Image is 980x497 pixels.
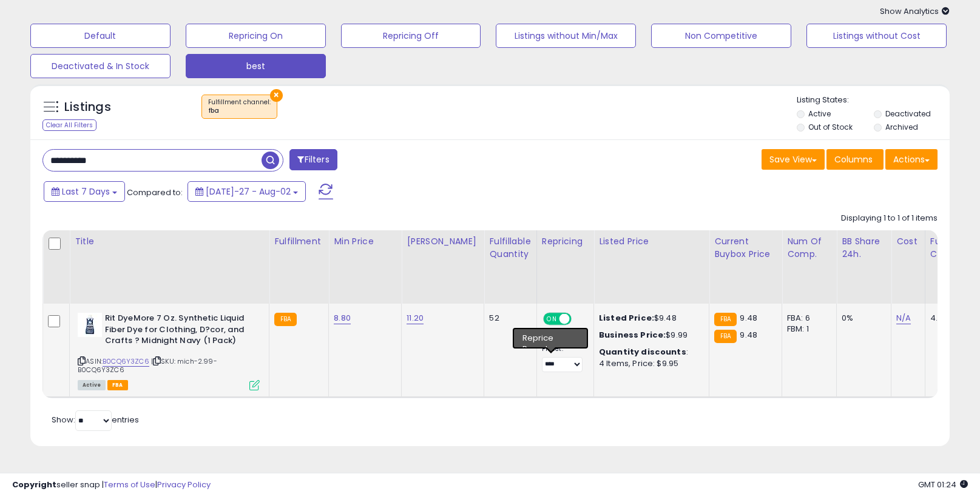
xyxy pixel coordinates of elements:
div: FBM: 1 [787,324,827,335]
small: FBA [274,313,297,326]
span: Show: entries [52,414,139,425]
div: 4.15 [930,313,973,324]
small: FBA [714,330,737,343]
span: 9.48 [740,312,757,324]
a: B0CQ6Y3ZC6 [103,356,149,367]
button: Columns [826,149,884,170]
div: $9.99 [599,330,700,341]
button: best [186,54,326,78]
div: Num of Comp. [787,235,831,261]
button: Save View [762,149,825,170]
h5: Listings [64,99,111,116]
b: Business Price: [599,329,666,341]
button: Last 7 Days [44,181,125,202]
button: × [270,89,283,102]
button: Filters [289,149,337,170]
label: Deactivated [885,108,931,119]
span: FBA [107,380,128,390]
button: Actions [885,149,938,170]
button: Listings without Min/Max [496,24,636,48]
label: Active [808,108,831,119]
span: | SKU: mich-2.99-B0CQ6Y3ZC6 [78,356,217,375]
span: Compared to: [127,187,183,198]
p: Listing States: [797,95,950,106]
b: Quantity discounts [599,346,686,358]
div: Min Price [334,235,396,248]
div: BB Share 24h. [842,235,886,261]
div: Fulfillable Quantity [489,235,531,261]
div: Current Buybox Price [714,235,777,261]
a: 8.80 [334,312,351,324]
button: Listings without Cost [806,24,947,48]
span: Last 7 Days [62,185,110,198]
div: : [599,347,700,358]
div: ASIN: [78,313,260,389]
div: FBA: 6 [787,313,827,324]
div: [PERSON_NAME] [407,235,479,248]
span: OFF [569,314,589,324]
small: FBA [714,313,737,326]
div: seller snap | | [12,479,211,491]
button: Repricing Off [341,24,481,48]
span: Columns [834,153,873,165]
strong: Copyright [12,479,56,490]
span: 9.48 [740,329,757,341]
div: Clear All Filters [42,119,96,131]
span: [DATE]-27 - Aug-02 [206,185,291,198]
div: Repricing [542,235,589,248]
div: Fulfillment [274,235,323,248]
span: Show Analytics [880,5,950,17]
label: Out of Stock [808,122,853,132]
span: Fulfillment channel : [208,98,271,116]
label: Archived [885,122,918,132]
div: Fulfillment Cost [930,235,977,261]
div: Amazon AI [542,332,584,342]
div: Cost [896,235,920,248]
a: Terms of Use [104,479,155,490]
button: Deactivated & In Stock [30,54,171,78]
div: fba [208,107,271,115]
button: Non Competitive [651,24,791,48]
span: 2025-08-13 01:24 GMT [918,479,968,490]
b: Rit DyeMore 7 Oz. Synthetic Liquid Fiber Dye for Clothing, D?cor, and Crafts ? Midnight Navy (1 P... [105,313,252,350]
button: Default [30,24,171,48]
div: 52 [489,313,527,324]
div: Displaying 1 to 1 of 1 items [841,213,938,224]
button: [DATE]-27 - Aug-02 [188,181,306,202]
button: Repricing On [186,24,326,48]
div: 0% [842,313,882,324]
div: Title [75,235,264,248]
div: $9.48 [599,313,700,324]
span: ON [544,314,559,324]
b: Listed Price: [599,312,654,324]
a: N/A [896,312,911,324]
img: 41eOWZKBJgL._SL40_.jpg [78,313,102,337]
span: All listings currently available for purchase on Amazon [78,380,106,390]
div: 4 Items, Price: $9.95 [599,358,700,369]
a: Privacy Policy [157,479,211,490]
div: Preset: [542,345,584,372]
a: 11.20 [407,312,424,324]
div: Listed Price [599,235,704,248]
